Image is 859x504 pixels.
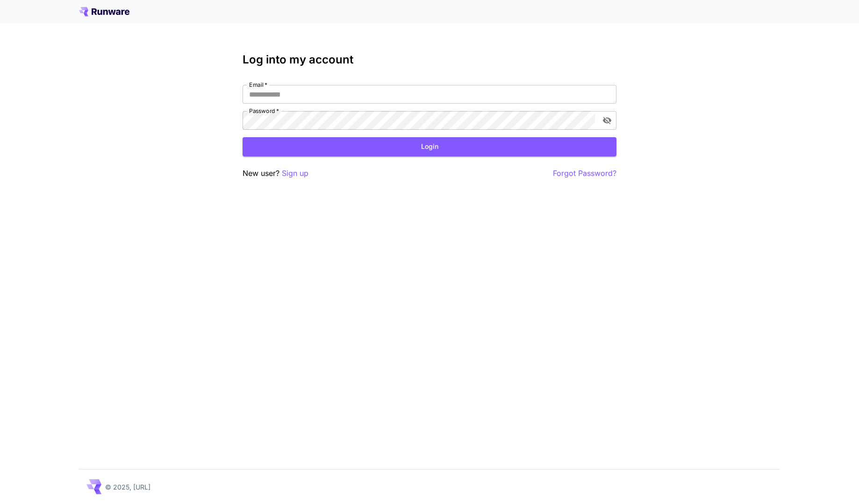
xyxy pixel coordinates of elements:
[105,482,150,492] p: © 2025, [URL]
[599,112,616,129] button: toggle password visibility
[249,107,279,115] label: Password
[282,168,308,179] button: Sign up
[249,81,267,89] label: Email
[243,168,308,179] p: New user?
[243,137,616,156] button: Login
[553,168,616,179] button: Forgot Password?
[243,53,616,66] h3: Log into my account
